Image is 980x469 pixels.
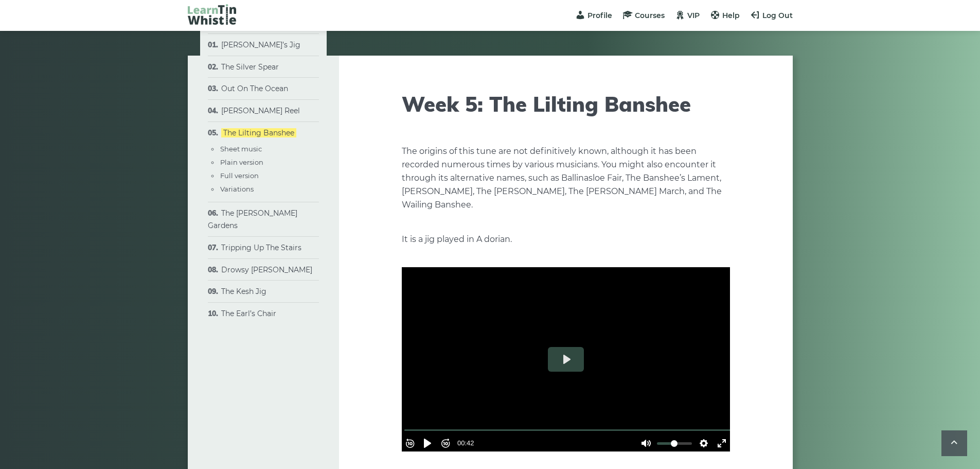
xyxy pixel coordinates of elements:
[402,233,730,246] p: It is a jig played in A dorian.
[220,185,254,193] a: Variations
[220,145,262,153] a: Sheet music
[221,287,266,296] a: The Kesh Jig
[402,92,730,116] h1: Week 5: The Lilting Banshee
[221,84,288,93] a: Out On The Ocean
[188,4,236,25] img: LearnTinWhistle.com
[221,265,312,274] a: Drowsy [PERSON_NAME]
[587,11,612,20] span: Profile
[710,11,740,20] a: Help
[208,209,297,230] a: The [PERSON_NAME] Gardens
[221,309,276,318] a: The Earl’s Chair
[575,11,612,20] a: Profile
[221,243,301,252] a: Tripping Up The Stairs
[750,11,793,20] a: Log Out
[220,158,263,166] a: Plain version
[622,11,665,20] a: Courses
[722,11,740,20] span: Help
[221,106,300,115] a: [PERSON_NAME] Reel
[221,128,296,137] a: The Lilting Banshee
[675,11,700,20] a: VIP
[762,11,793,20] span: Log Out
[221,62,279,72] a: The Silver Spear
[687,11,700,20] span: VIP
[220,171,259,180] a: Full version
[635,11,665,20] span: Courses
[221,40,300,49] a: [PERSON_NAME]’s Jig
[402,145,730,212] p: The origins of this tune are not definitively known, although it has been recorded numerous times...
